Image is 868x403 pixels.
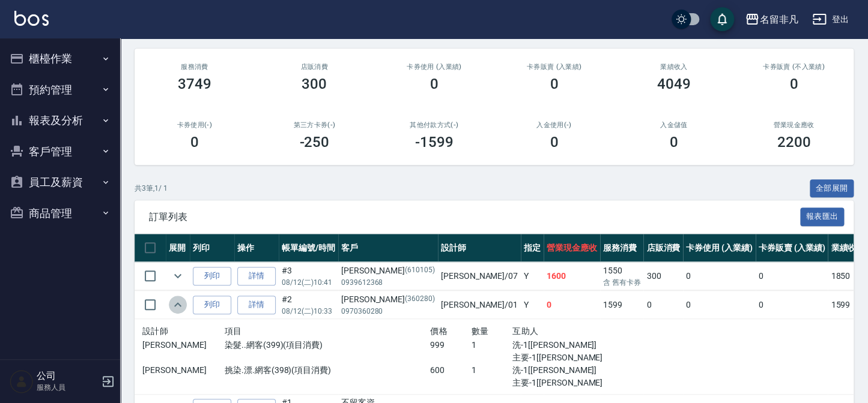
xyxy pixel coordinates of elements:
[430,339,471,351] p: 999
[521,291,544,319] td: Y
[756,291,828,319] td: 0
[800,210,845,222] a: 報表匯出
[430,326,448,336] span: 價格
[37,382,98,393] p: 服務人員
[37,370,98,382] h5: 公司
[657,76,691,92] h3: 4049
[279,234,338,262] th: 帳單編號/時間
[269,63,360,71] h2: 店販消費
[800,207,845,226] button: 報表匯出
[438,234,521,262] th: 設計師
[389,121,480,129] h2: 其他付款方式(-)
[828,262,867,290] td: 1850
[683,291,756,319] td: 0
[341,277,435,288] p: 0939612368
[550,76,558,92] h3: 0
[512,377,636,389] p: 主要-1[[PERSON_NAME]
[628,63,720,71] h2: 業績收入
[10,369,34,393] img: Person
[14,11,49,26] img: Logo
[225,326,242,336] span: 項目
[509,121,600,129] h2: 入金使用(-)
[193,296,231,314] button: 列印
[341,306,435,317] p: 0970360280
[683,234,756,262] th: 卡券使用 (入業績)
[600,234,644,262] th: 服務消費
[225,364,430,377] p: 挑染.漂.網客(398)(項目消費)
[405,293,435,306] p: (360280)
[190,234,234,262] th: 列印
[178,76,211,92] h3: 3749
[509,63,600,71] h2: 卡券販賣 (入業績)
[341,293,435,306] div: [PERSON_NAME]
[299,134,329,151] h3: -250
[544,262,600,290] td: 1600
[269,121,360,129] h2: 第三方卡券(-)
[740,7,803,32] button: 名留非凡
[193,267,231,285] button: 列印
[810,179,854,198] button: 全部展開
[405,264,435,277] p: (610105)
[166,234,190,262] th: 展開
[472,326,489,336] span: 數量
[169,296,187,314] button: expand row
[234,234,279,262] th: 操作
[142,339,225,351] p: [PERSON_NAME]
[643,291,683,319] td: 0
[279,262,338,290] td: #3
[237,267,276,285] a: 詳情
[710,7,734,31] button: save
[789,76,798,92] h3: 0
[142,326,168,336] span: 設計師
[389,63,480,71] h2: 卡券使用 (入業績)
[643,234,683,262] th: 店販消費
[472,339,512,351] p: 1
[135,183,168,194] p: 共 3 筆, 1 / 1
[5,136,115,167] button: 客戶管理
[149,63,240,71] h3: 服務消費
[5,74,115,106] button: 預約管理
[190,134,199,151] h3: 0
[521,234,544,262] th: 指定
[628,121,720,129] h2: 入金儲值
[149,211,800,223] span: 訂單列表
[430,76,439,92] h3: 0
[438,262,521,290] td: [PERSON_NAME] /07
[759,12,798,27] div: 名留非凡
[341,264,435,277] div: [PERSON_NAME]
[302,76,327,92] h3: 300
[5,198,115,229] button: 商品管理
[282,306,335,317] p: 08/12 (二) 10:33
[5,167,115,198] button: 員工及薪資
[521,262,544,290] td: Y
[600,262,644,290] td: 1550
[544,291,600,319] td: 0
[438,291,521,319] td: [PERSON_NAME] /01
[5,105,115,136] button: 報表及分析
[282,277,335,288] p: 08/12 (二) 10:41
[756,234,828,262] th: 卡券販賣 (入業績)
[828,234,867,262] th: 業績收入
[142,364,225,377] p: [PERSON_NAME]
[225,339,430,351] p: 染髮..網客(399)(項目消費)
[643,262,683,290] td: 300
[807,8,854,31] button: 登出
[512,339,636,351] p: 洗-1[[PERSON_NAME]]
[5,43,115,74] button: 櫃檯作業
[600,291,644,319] td: 1599
[828,291,867,319] td: 1599
[415,134,454,151] h3: -1599
[472,364,512,377] p: 1
[550,134,558,151] h3: 0
[338,234,438,262] th: 客戶
[279,291,338,319] td: #2
[683,262,756,290] td: 0
[748,63,840,71] h2: 卡券販賣 (不入業績)
[748,121,840,129] h2: 營業現金應收
[603,277,641,288] p: 含 舊有卡券
[512,351,636,364] p: 主要-1[[PERSON_NAME]
[544,234,600,262] th: 營業現金應收
[512,326,538,336] span: 互助人
[756,262,828,290] td: 0
[777,134,810,151] h3: 2200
